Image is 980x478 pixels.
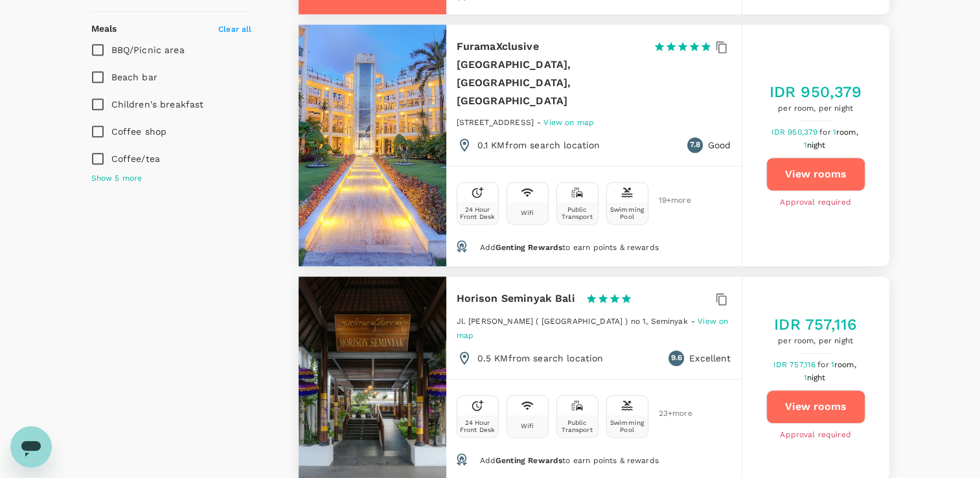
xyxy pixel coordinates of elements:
[831,360,858,369] span: 1
[521,422,534,429] div: Wifi
[691,317,698,326] span: -
[766,390,865,424] button: View rooms
[807,141,826,150] span: night
[479,243,658,252] span: Add to earn points & rewards
[460,419,496,433] div: 24 Hour Front Desk
[659,409,678,418] span: 23 + more
[774,335,857,348] span: per room, per night
[537,118,543,127] span: -
[111,72,157,82] span: Beach bar
[457,317,729,340] span: View on map
[457,118,534,127] span: [STREET_ADDRESS]
[477,139,600,152] p: 0.1 KM from search location
[496,456,562,465] span: Genting Rewards
[804,373,828,382] span: 1
[774,314,857,335] h5: IDR 757,116
[560,419,595,433] div: Public Transport
[689,352,731,365] p: Excellent
[769,82,862,102] h5: IDR 950,379
[690,139,700,152] span: 7.8
[457,315,729,340] a: View on map
[807,373,826,382] span: night
[771,128,819,137] span: IDR 950,379
[457,38,643,110] h6: FuramaXclusive [GEOGRAPHIC_DATA], [GEOGRAPHIC_DATA], [GEOGRAPHIC_DATA]
[111,154,161,164] span: Coffee/tea
[773,360,817,369] span: IDR 757,116
[610,419,645,433] div: Swimming Pool
[479,456,658,465] span: Add to earn points & rewards
[496,243,562,252] span: Genting Rewards
[766,157,865,191] button: View rooms
[10,426,52,468] iframe: Button to launch messaging window, conversation in progress
[460,206,496,220] div: 24 Hour Front Desk
[659,196,678,205] span: 19 + more
[833,128,860,137] span: 1
[804,141,828,150] span: 1
[780,429,851,442] span: Approval required
[521,209,534,216] div: Wifi
[560,206,595,220] div: Public Transport
[111,99,204,109] span: Children's breakfast
[457,317,688,326] span: Jl. [PERSON_NAME] ( [GEOGRAPHIC_DATA] ) no 1, Seminyak
[708,139,731,152] p: Good
[610,206,645,220] div: Swimming Pool
[817,360,830,369] span: for
[780,196,851,209] span: Approval required
[819,128,832,137] span: for
[543,118,594,127] span: View on map
[111,126,167,137] span: Coffee shop
[477,352,604,365] p: 0.5 KM from search location
[543,117,594,127] a: View on map
[670,352,681,365] span: 9.6
[91,22,117,36] h6: Meals
[836,128,858,137] span: room,
[218,25,251,34] span: Clear all
[91,172,142,185] span: Show 5 more
[834,360,856,369] span: room,
[111,45,185,55] span: BBQ/Picnic area
[769,102,862,115] span: per room, per night
[457,290,575,308] h6: Horison Seminyak Bali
